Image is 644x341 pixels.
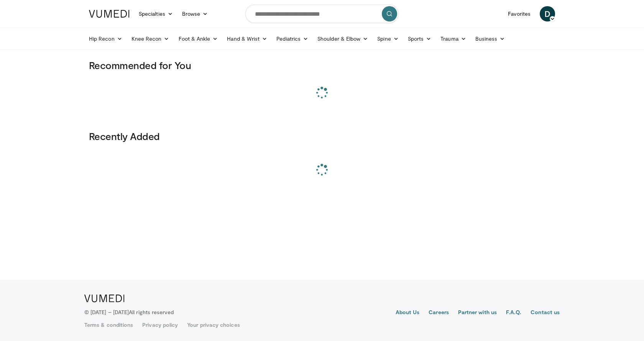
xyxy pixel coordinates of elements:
[187,321,240,329] a: Your privacy choices
[89,130,555,142] h3: Recently Added
[506,308,521,318] a: F.A.Q.
[458,308,497,318] a: Partner with us
[245,5,399,23] input: Search topics, interventions
[129,309,174,315] span: All rights reserved
[84,308,174,316] p: © [DATE] – [DATE]
[272,31,313,46] a: Pediatrics
[471,31,510,46] a: Business
[134,6,177,21] a: Specialties
[403,31,436,46] a: Sports
[89,10,130,18] img: VuMedi Logo
[174,31,223,46] a: Foot & Ankle
[540,6,555,21] a: D
[127,31,174,46] a: Knee Recon
[222,31,272,46] a: Hand & Wrist
[177,6,213,21] a: Browse
[503,6,535,21] a: Favorites
[84,321,133,329] a: Terms & conditions
[313,31,373,46] a: Shoulder & Elbow
[429,308,449,318] a: Careers
[84,31,127,46] a: Hip Recon
[531,308,560,318] a: Contact us
[89,59,555,71] h3: Recommended for You
[396,308,420,318] a: About Us
[84,295,125,302] img: VuMedi Logo
[142,321,178,329] a: Privacy policy
[373,31,403,46] a: Spine
[436,31,471,46] a: Trauma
